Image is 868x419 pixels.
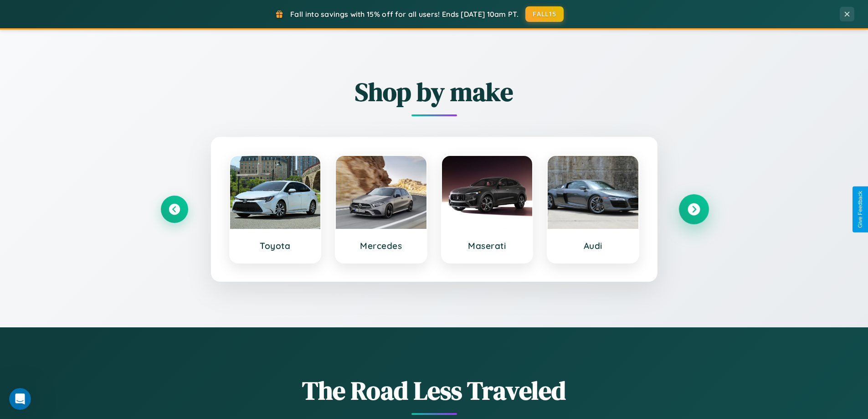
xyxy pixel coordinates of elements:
[525,6,564,22] button: FALL15
[857,191,863,228] div: Give Feedback
[9,388,31,410] iframe: Intercom live chat
[161,74,708,109] h2: Shop by make
[557,240,629,251] h3: Audi
[161,373,708,408] h1: The Road Less Traveled
[451,240,524,251] h3: Maserati
[290,10,519,19] span: Fall into savings with 15% off for all users! Ends [DATE] 10am PT.
[239,240,312,251] h3: Toyota
[345,240,417,251] h3: Mercedes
